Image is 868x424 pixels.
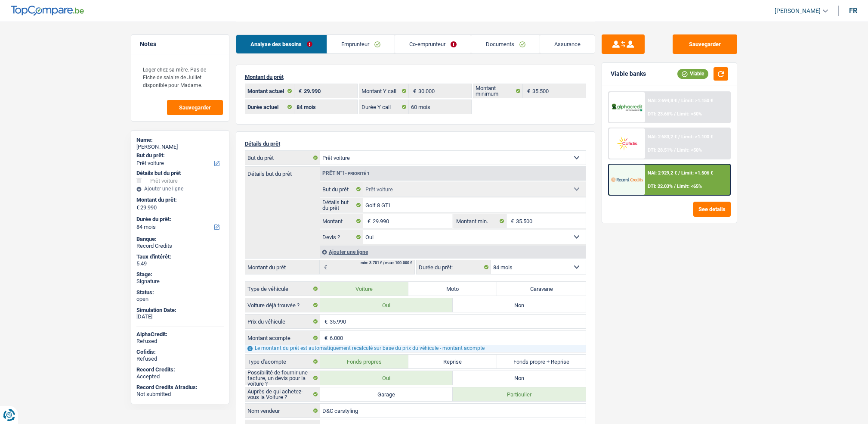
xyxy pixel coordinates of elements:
[611,171,643,187] img: Record Credits
[245,74,586,80] p: Montant du prêt
[327,35,395,53] a: Emprunteur
[648,111,673,117] span: DTI: 23.66%
[648,134,677,140] span: NAI: 2 683,2 €
[678,170,680,176] span: /
[611,103,643,112] img: AlphaCredit
[507,214,516,228] span: €
[320,230,364,244] label: Devis ?
[136,366,224,373] div: Record Credits:
[245,371,320,385] label: Possibilité de fournir une facture, un devis pour la voiture ?
[408,282,497,296] label: Moto
[136,170,224,177] div: Détails but du prêt
[454,214,507,228] label: Montant min.
[677,147,702,153] span: Limit: <50%
[681,134,713,140] span: Limit: >1.100 €
[681,170,713,176] span: Limit: >1.506 €
[245,100,295,114] label: Durée actuel
[136,384,224,391] div: Record Credits Atradius:
[320,198,364,212] label: Détails but du prêt
[245,282,320,296] label: Type de véhicule
[136,313,224,320] div: [DATE]
[648,184,673,189] span: DTI: 22.03%
[768,4,828,18] a: [PERSON_NAME]
[245,331,320,345] label: Montant acompte
[359,100,409,114] label: Durée Y call
[674,184,676,189] span: /
[417,260,491,274] label: Durée du prêt:
[540,35,595,53] a: Assurance
[245,84,295,98] label: Montant actuel
[673,34,737,54] button: Sauvegarder
[674,111,676,117] span: /
[136,196,222,203] label: Montant du prêt:
[320,182,364,196] label: But du prêt
[453,298,586,312] label: Non
[136,349,224,355] div: Cofidis:
[136,289,224,296] div: Status:
[677,111,702,117] span: Limit: <50%
[136,216,222,223] label: Durée du prêt:
[136,152,222,159] label: But du prêt:
[136,355,224,362] div: Refused
[693,202,731,217] button: See details
[245,355,320,368] label: Type d'acompte
[245,404,320,418] label: Nom vendeur
[245,387,320,401] label: Auprès de qui achetez-vous la Voiture ?
[471,35,539,53] a: Documents
[677,69,708,78] div: Viable
[167,100,223,115] button: Sauvegarder
[136,137,224,143] div: Name:
[136,236,224,243] div: Banque:
[320,246,586,258] div: Ajouter une ligne
[136,243,224,249] div: Record Credits
[395,35,471,53] a: Co-emprunteur
[320,214,364,228] label: Montant
[678,98,680,103] span: /
[136,260,224,267] div: 5.49
[236,35,327,53] a: Analyse des besoins
[674,147,676,153] span: /
[775,7,821,15] span: [PERSON_NAME]
[179,105,211,110] span: Sauvegarder
[523,84,532,98] span: €
[136,373,224,380] div: Accepted
[320,371,453,385] label: Oui
[648,170,677,176] span: NAI: 2 929,2 €
[245,298,320,312] label: Voiture déjà trouvée ?
[320,171,372,176] div: Prêt n°1
[345,171,370,176] span: - Priorité 1
[849,6,857,15] div: fr
[320,298,453,312] label: Oui
[648,98,677,103] span: NAI: 2 694,8 €
[245,260,320,274] label: Montant du prêt
[320,282,409,296] label: Voiture
[136,331,224,338] div: AlphaCredit:
[320,315,330,328] span: €
[408,355,497,368] label: Reprise
[136,307,224,314] div: Simulation Date:
[320,260,329,274] span: €
[473,84,523,98] label: Montant minimum
[11,6,84,16] img: TopCompare Logo
[320,331,330,345] span: €
[294,84,304,98] span: €
[136,271,224,278] div: Stage:
[648,147,673,153] span: DTI: 28.51%
[245,151,320,165] label: But du prêt
[136,296,224,302] div: open
[611,70,646,78] div: Viable banks
[140,41,220,48] h5: Notes
[497,355,586,368] label: Fonds propre + Reprise
[136,278,224,285] div: Signature
[136,186,224,192] div: Ajouter une ligne
[409,84,418,98] span: €
[359,84,409,98] label: Montant Y call
[245,167,320,177] label: Détails but du prêt
[497,282,586,296] label: Caravane
[245,315,320,328] label: Prix du véhicule
[320,355,409,368] label: Fonds propres
[453,387,586,401] label: Particulier
[136,338,224,345] div: Refused
[320,387,453,401] label: Garage
[245,140,586,147] p: Détails du prêt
